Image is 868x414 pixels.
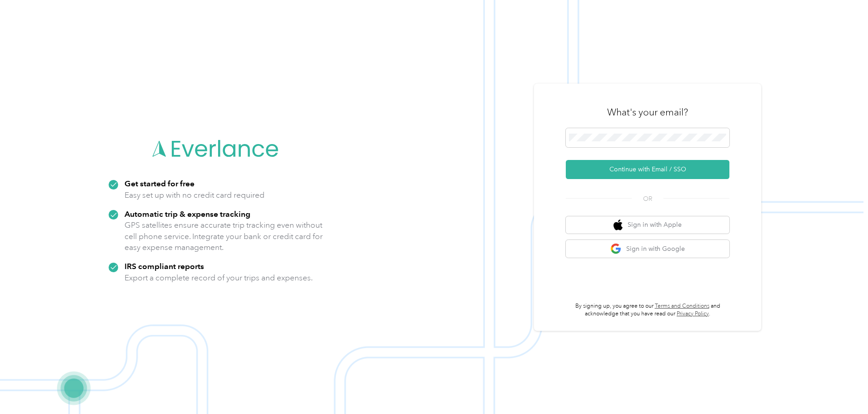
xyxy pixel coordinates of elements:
[125,272,313,284] p: Export a complete record of your trips and expenses.
[125,209,250,219] strong: Automatic trip & expense tracking
[566,216,729,234] button: apple logoSign in with Apple
[677,310,709,317] a: Privacy Policy
[566,240,729,258] button: google logoSign in with Google
[125,190,264,201] p: Easy set up with no credit card required
[817,363,868,414] iframe: Everlance-gr Chat Button Frame
[125,219,323,253] p: GPS satellites ensure accurate trip tracking even without cell phone service. Integrate your bank...
[632,194,663,204] span: OR
[566,302,729,318] p: By signing up, you agree to our and acknowledge that you have read our .
[614,219,623,231] img: apple logo
[566,160,729,179] button: Continue with Email / SSO
[655,303,709,309] a: Terms and Conditions
[607,106,688,119] h3: What's your email?
[125,179,195,188] strong: Get started for free
[610,243,622,254] img: google logo
[125,261,204,271] strong: IRS compliant reports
